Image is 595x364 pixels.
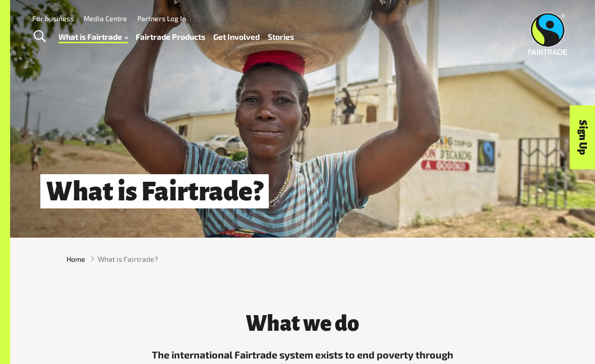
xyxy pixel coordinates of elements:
a: Fairtrade Products [136,30,205,44]
span: What is Fairtrade? [98,254,158,264]
a: What is Fairtrade [58,30,128,44]
a: Partners Log In [137,14,186,23]
a: Stories [268,30,294,44]
a: Get Involved [213,30,260,44]
a: Media Centre [84,14,127,23]
h3: What we do [147,312,458,335]
img: Fairtrade Australia New Zealand logo [528,13,567,55]
a: Toggle Search [27,24,52,49]
h1: What is Fairtrade? [40,174,269,208]
a: Home [67,254,85,264]
a: For business [32,14,74,23]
